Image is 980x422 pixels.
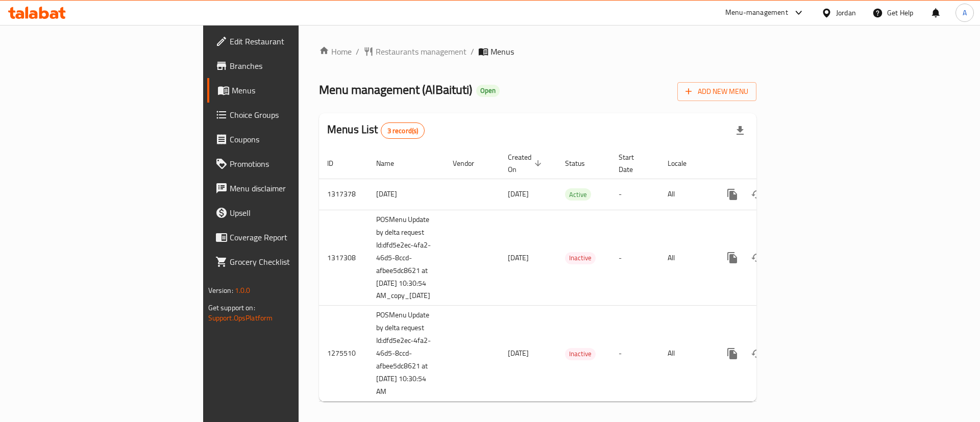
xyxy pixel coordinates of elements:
span: Choice Groups [230,109,359,121]
a: Edit Restaurant [207,29,367,54]
td: POSMenu Update by delta request Id:dfd5e2ec-4fa2-46d5-8ccd-afbee5dc8621 at [DATE] 10:30:54 AM_cop... [368,210,445,306]
a: Choice Groups [207,103,367,127]
div: Active [565,188,591,201]
button: Change Status [745,182,769,207]
span: ID [327,157,347,169]
table: enhanced table [319,148,826,402]
span: [DATE] [508,187,529,201]
span: Grocery Checklist [230,256,359,268]
span: Get support on: [208,301,255,314]
span: Vendor [453,157,487,169]
td: - [610,179,659,210]
a: Support.OpsPlatform [208,311,273,325]
a: Grocery Checklist [207,250,367,274]
a: Menu disclaimer [207,176,367,201]
div: Export file [728,118,752,143]
td: - [610,210,659,306]
span: Coverage Report [230,231,359,243]
span: Menu management ( AlBaituti ) [319,78,472,101]
span: Promotions [230,158,359,170]
span: Created On [508,151,545,176]
span: 3 record(s) [381,126,425,136]
span: Version: [208,284,233,297]
span: Coupons [230,133,359,145]
li: / [471,45,474,58]
span: Name [376,157,407,169]
button: Add New Menu [677,82,756,101]
span: Start Date [619,151,647,176]
span: Status [565,157,598,169]
a: Promotions [207,152,367,176]
a: Coverage Report [207,225,367,250]
div: Open [476,85,500,97]
span: [DATE] [508,251,529,264]
div: Total records count [381,122,425,139]
span: Open [476,86,500,95]
span: Active [565,189,591,201]
td: All [659,210,712,306]
span: Edit Restaurant [230,35,359,47]
td: - [610,306,659,402]
button: more [720,245,745,270]
button: Change Status [745,245,769,270]
button: Change Status [745,341,769,366]
h2: Menus List [327,122,425,139]
button: more [720,341,745,366]
span: Locale [668,157,700,169]
span: 1.0.0 [235,284,251,297]
button: more [720,182,745,207]
span: [DATE] [508,346,529,360]
span: Inactive [565,252,596,264]
nav: breadcrumb [319,45,756,58]
a: Branches [207,54,367,78]
a: Coupons [207,127,367,152]
a: Menus [207,78,367,103]
span: A [963,7,967,18]
a: Upsell [207,201,367,225]
span: Menus [232,84,359,96]
td: All [659,179,712,210]
span: Inactive [565,348,596,360]
span: Restaurants management [376,45,467,58]
a: Restaurants management [363,45,467,58]
div: Menu-management [725,7,788,19]
th: Actions [712,148,826,179]
td: POSMenu Update by delta request Id:dfd5e2ec-4fa2-46d5-8ccd-afbee5dc8621 at [DATE] 10:30:54 AM [368,306,445,402]
span: Add New Menu [685,85,748,98]
span: Branches [230,60,359,72]
td: All [659,306,712,402]
span: Menu disclaimer [230,182,359,194]
span: Menus [491,45,514,58]
td: [DATE] [368,179,445,210]
span: Upsell [230,207,359,219]
div: Jordan [836,7,856,18]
